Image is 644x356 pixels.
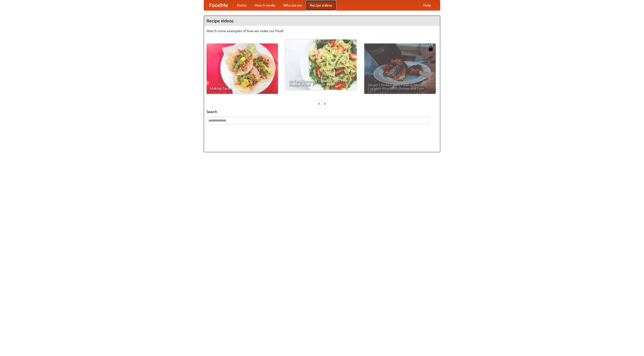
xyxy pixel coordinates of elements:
a: An Easy, Summery Tomato Pasta That's Ready for Fall [285,39,357,90]
span: An Easy, Summery Tomato Pasta That's Ready for Fall [289,79,353,86]
a: How it works [251,0,279,10]
p: Watch some examples of how we make our food! [207,28,437,33]
a: FoodMe [204,0,233,10]
div: » [323,100,327,107]
a: Recipe videos [306,0,336,10]
a: Help [419,0,435,10]
div: « [317,100,321,107]
h5: Search [207,109,437,114]
img: 483408.png [428,46,433,51]
span: Making Tacos [210,87,274,90]
a: Home [233,0,251,10]
a: Making Tacos [207,44,278,94]
a: Who we are [279,0,306,10]
h4: Recipe videos [204,16,440,26]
